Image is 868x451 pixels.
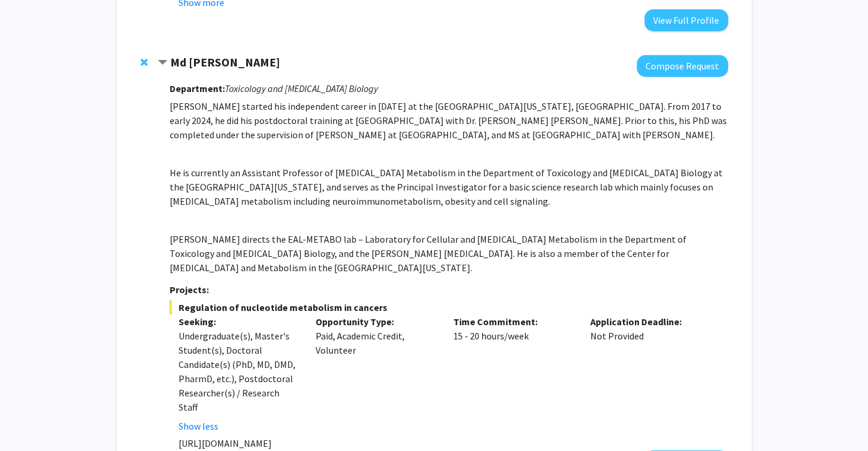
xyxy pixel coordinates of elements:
p: [PERSON_NAME] started his independent career in [DATE] at the [GEOGRAPHIC_DATA][US_STATE], [GEOGR... [169,99,727,142]
i: Toxicology and [MEDICAL_DATA] Biology [224,82,377,94]
p: Seeking: [178,315,298,329]
p: Application Deadline: [590,315,710,329]
p: [PERSON_NAME] directs the EAL-METABO lab – Laboratory for Cellular and [MEDICAL_DATA] Metabolism ... [169,232,727,275]
iframe: Chat [9,398,50,442]
p: [URL][DOMAIN_NAME] [178,436,727,450]
div: 15 - 20 hours/week [444,315,581,433]
strong: Department: [169,82,224,94]
p: Time Commitment: [453,315,573,329]
p: He is currently an Assistant Professor of [MEDICAL_DATA] Metabolism in the Department of Toxicolo... [169,166,727,208]
span: Remove Md Eunus Ali from bookmarks [141,58,148,67]
button: Show less [178,419,218,433]
strong: Md [PERSON_NAME] [170,55,280,69]
div: Not Provided [581,315,719,433]
p: Opportunity Type: [316,315,435,329]
button: View Full Profile [644,9,728,31]
div: Paid, Academic Credit, Volunteer [307,315,444,433]
strong: Projects: [169,284,208,296]
span: Contract Md Eunus Ali Bookmark [158,58,167,68]
div: Undergraduate(s), Master's Student(s), Doctoral Candidate(s) (PhD, MD, DMD, PharmD, etc.), Postdo... [178,329,298,414]
button: Compose Request to Md Eunus Ali [637,55,728,77]
span: Regulation of nucleotide metabolism in cancers [169,300,727,315]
